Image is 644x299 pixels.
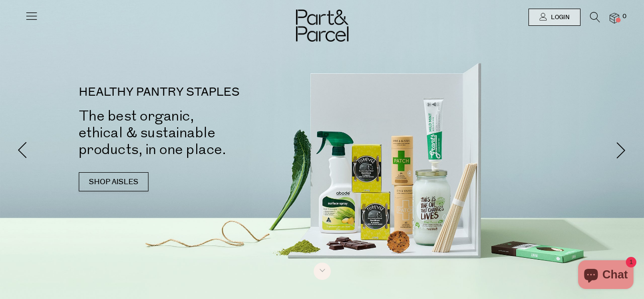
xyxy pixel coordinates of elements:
[620,12,629,21] span: 0
[79,87,337,98] p: HEALTHY PANTRY STAPLES
[79,172,148,191] a: SHOP AISLES
[575,260,636,291] inbox-online-store-chat: Shopify online store chat
[528,9,581,26] a: Login
[549,13,570,22] span: Login
[79,108,337,158] h2: The best organic, ethical & sustainable products, in one place.
[296,10,348,42] img: Part&Parcel
[610,13,619,23] a: 0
